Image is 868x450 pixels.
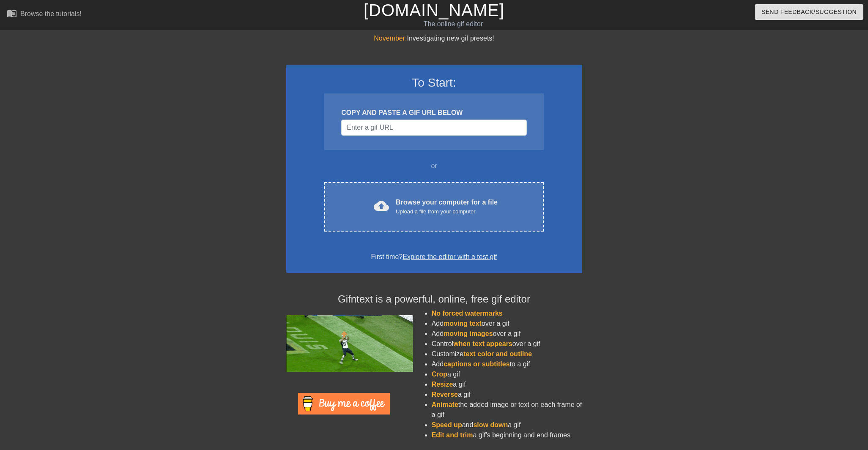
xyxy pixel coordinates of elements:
div: Upload a file from your computer [396,207,498,216]
div: First time? [297,252,571,262]
span: text color and outline [463,350,532,357]
span: Crop [432,371,447,378]
li: a gif [432,379,582,390]
span: Resize [432,381,453,388]
li: a gif [432,390,582,400]
button: Send Feedback/Suggestion [755,4,863,20]
div: COPY AND PASTE A GIF URL BELOW [341,108,526,118]
a: Explore the editor with a test gif [403,253,497,260]
div: The online gif editor [293,19,613,29]
span: Edit and trim [432,431,473,439]
span: moving images [444,330,493,337]
span: November: [374,35,407,42]
span: captions or subtitles [444,360,509,368]
div: Browse your computer for a file [396,197,498,216]
span: moving text [444,320,482,327]
li: Add over a gif [432,329,582,339]
div: or [308,161,560,171]
h4: Gifntext is a powerful, online, free gif editor [286,293,582,305]
li: the added image or text on each frame of a gif [432,400,582,420]
img: football_small.gif [286,315,413,372]
span: when text appears [453,340,512,347]
input: Username [341,120,526,136]
img: Buy Me A Coffee [298,393,390,415]
div: Browse the tutorials! [20,10,82,17]
span: No forced watermarks [432,310,503,317]
span: menu_book [7,8,17,18]
span: slow down [473,421,508,428]
li: a gif's beginning and end frames [432,430,582,440]
span: Speed up [432,421,462,428]
li: and a gif [432,420,582,430]
li: Add to a gif [432,359,582,369]
li: a gif [432,369,582,379]
span: Send Feedback/Suggestion [761,7,857,17]
span: Reverse [432,391,458,398]
li: Add over a gif [432,319,582,329]
li: Control over a gif [432,339,582,349]
h3: To Start: [297,76,571,90]
span: Animate [432,401,458,408]
span: cloud_upload [374,198,389,213]
a: [DOMAIN_NAME] [364,1,504,19]
a: Browse the tutorials! [7,8,82,21]
li: Customize [432,349,582,359]
div: Investigating new gif presets! [286,33,582,44]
